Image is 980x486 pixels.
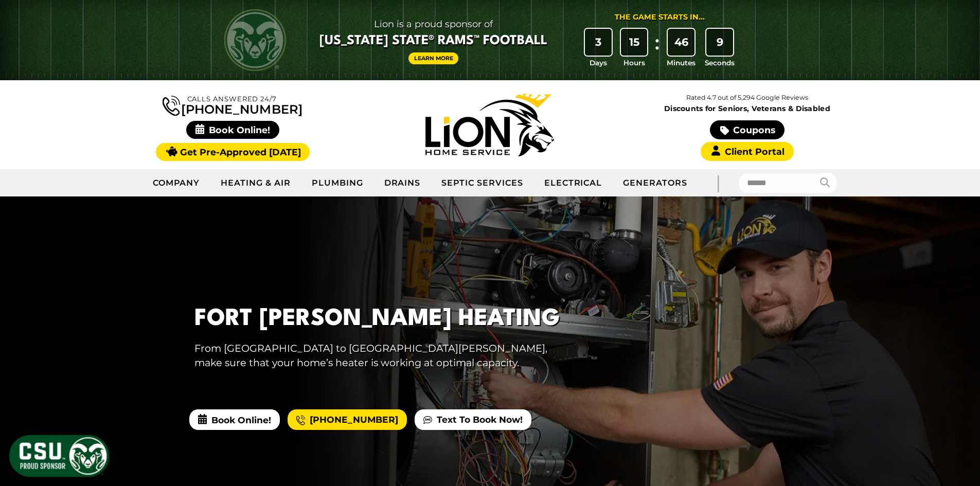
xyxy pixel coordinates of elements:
div: 15 [621,29,648,56]
div: 46 [668,29,694,56]
a: Generators [613,170,698,196]
a: Septic Services [431,170,533,196]
div: 3 [585,29,612,56]
a: Learn More [408,52,459,64]
img: Lion Home Service [425,94,554,156]
a: Coupons [710,120,784,139]
span: Book Online! [186,121,279,139]
a: [PHONE_NUMBER] [288,409,407,430]
div: 9 [706,29,733,56]
span: Minutes [667,58,696,68]
a: Company [142,170,211,196]
a: Text To Book Now! [415,409,531,430]
span: Days [590,58,607,68]
div: : [652,29,662,68]
a: Plumbing [301,170,374,196]
span: Discounts for Seniors, Veterans & Disabled [621,105,874,112]
div: | [698,169,739,196]
div: The Game Starts in... [615,12,705,23]
span: Hours [623,58,645,68]
img: CSU Sponsor Badge [8,434,111,478]
span: Lion is a proud sponsor of [319,16,547,32]
p: From [GEOGRAPHIC_DATA] to [GEOGRAPHIC_DATA][PERSON_NAME], make sure that your home’s heater is wo... [194,341,569,371]
a: Get Pre-Approved [DATE] [156,143,310,161]
img: CSU Rams logo [224,9,286,71]
a: Client Portal [701,142,793,161]
p: Rated 4.7 out of 5,294 Google Reviews [618,92,876,103]
span: Book Online! [189,409,280,430]
span: Seconds [705,58,735,68]
a: Drains [374,170,432,196]
span: [US_STATE] State® Rams™ Football [319,32,547,50]
a: [PHONE_NUMBER] [163,94,302,116]
h1: Fort [PERSON_NAME] Heating [194,302,569,336]
a: Electrical [534,170,613,196]
a: Heating & Air [210,170,301,196]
